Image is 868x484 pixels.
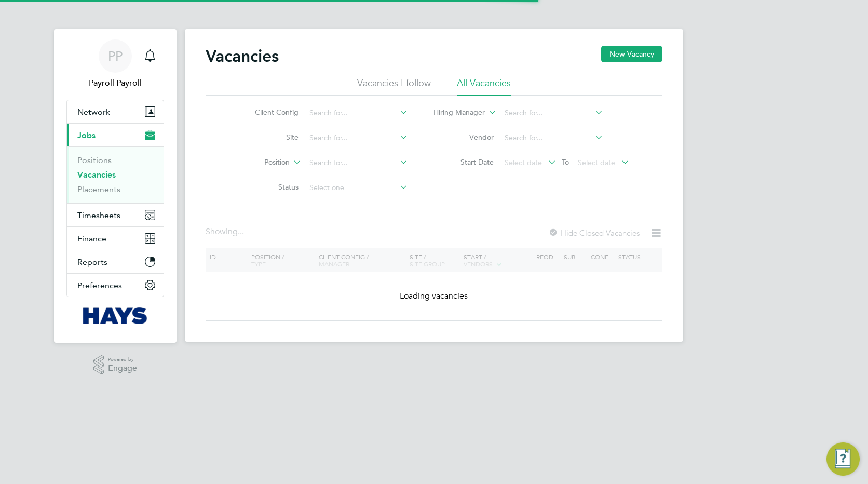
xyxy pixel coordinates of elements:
[77,130,96,140] span: Jobs
[67,250,164,273] button: Reports
[77,210,120,220] span: Timesheets
[306,106,408,120] input: Search for...
[67,227,164,250] button: Finance
[238,226,244,237] span: ...
[457,77,511,96] li: All Vacancies
[67,274,164,297] button: Preferences
[434,132,494,142] label: Vendor
[559,155,572,169] span: To
[239,182,299,192] label: Status
[239,132,299,142] label: Site
[206,46,279,66] h2: Vacancies
[67,100,164,123] button: Network
[77,234,106,244] span: Finance
[66,307,164,324] a: Go to home page
[67,204,164,226] button: Timesheets
[108,49,123,63] span: PP
[306,181,408,195] input: Select one
[77,170,116,180] a: Vacancies
[425,107,485,118] label: Hiring Manager
[206,226,246,237] div: Showing
[77,107,110,117] span: Network
[108,355,137,364] span: Powered by
[501,131,603,145] input: Search for...
[93,355,138,375] a: Powered byEngage
[306,131,408,145] input: Search for...
[67,124,164,146] button: Jobs
[601,46,662,62] button: New Vacancy
[67,146,164,203] div: Jobs
[578,158,615,167] span: Select date
[66,77,164,89] span: Payroll Payroll
[83,307,148,324] img: hays-logo-retina.png
[357,77,431,96] li: Vacancies I follow
[434,157,494,167] label: Start Date
[306,156,408,170] input: Search for...
[548,228,640,238] label: Hide Closed Vacancies
[501,106,603,120] input: Search for...
[66,39,164,89] a: PPPayroll Payroll
[505,158,542,167] span: Select date
[230,157,290,168] label: Position
[54,29,177,343] nav: Main navigation
[239,107,299,117] label: Client Config
[77,184,120,194] a: Placements
[77,280,122,290] span: Preferences
[77,257,107,267] span: Reports
[77,155,112,165] a: Positions
[826,442,860,476] button: Engage Resource Center
[108,364,137,373] span: Engage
